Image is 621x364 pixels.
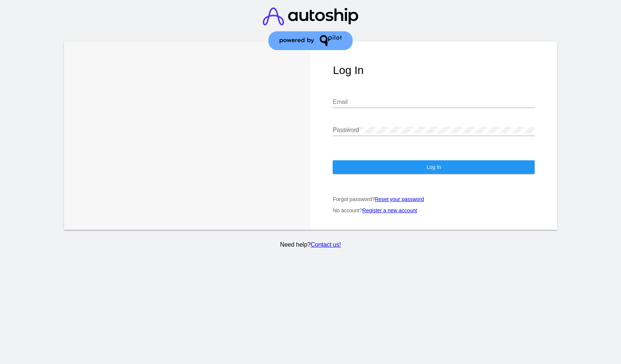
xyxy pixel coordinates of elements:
a: Contact us! [311,241,341,248]
a: Reset your password [375,196,424,202]
span: Log In [427,164,441,170]
a: Register a new account [362,207,417,213]
p: Need help? [62,241,559,248]
button: Log In [333,160,535,174]
h1: Log In [333,64,535,77]
p: No account? [333,207,535,213]
input: Email [333,99,535,105]
p: Forgot password? [333,196,535,202]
